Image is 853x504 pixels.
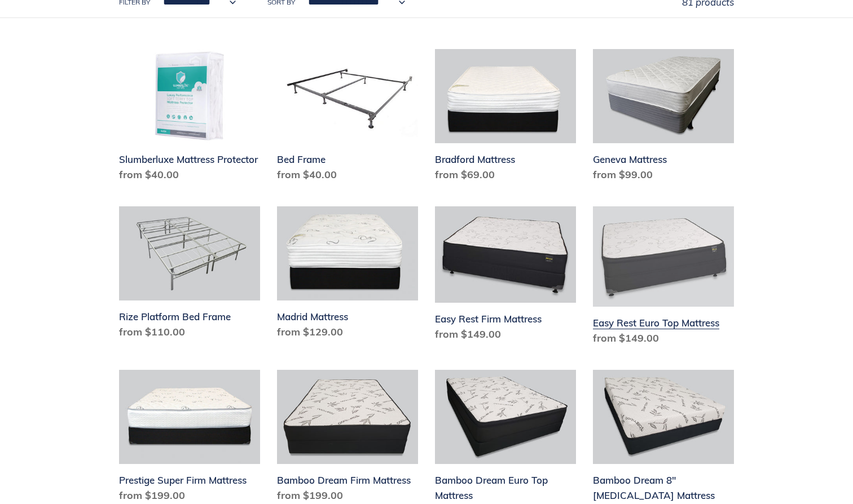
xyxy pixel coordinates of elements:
a: Madrid Mattress [277,206,418,344]
a: Easy Rest Firm Mattress [435,206,576,346]
a: Geneva Mattress [593,49,734,187]
a: Bed Frame [277,49,418,187]
a: Slumberluxe Mattress Protector [119,49,260,187]
a: Easy Rest Euro Top Mattress [593,206,734,350]
a: Rize Platform Bed Frame [119,206,260,344]
a: Bradford Mattress [435,49,576,187]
